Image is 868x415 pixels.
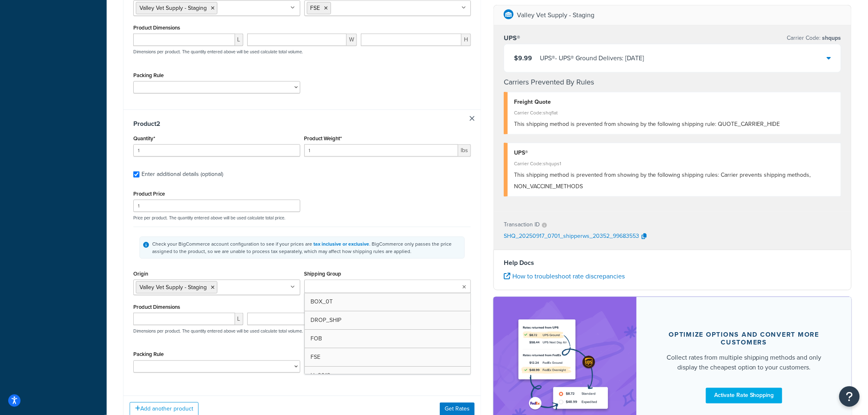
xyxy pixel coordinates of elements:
[305,367,471,385] a: H_3018
[139,283,207,292] span: Valley Vet Supply - Staging
[504,34,520,42] h3: UPS®
[133,271,148,277] label: Origin
[304,135,342,141] label: Product Weight*
[504,77,841,88] h4: Carriers Prevented By Rules
[305,330,471,348] a: FOB
[304,144,459,157] input: 0.00
[235,34,243,46] span: L
[514,53,532,63] span: $9.99
[311,371,331,380] span: H_3018
[235,313,243,325] span: L
[470,116,475,121] a: Remove Item
[514,147,835,159] div: UPS®
[504,258,841,268] h4: Help Docs
[305,348,471,366] a: FSE
[514,158,835,169] div: Carrier Code: shqups1
[514,107,835,119] div: Carrier Code: shqflat
[514,120,780,128] span: This shipping method is prevented from showing by the following shipping rule: QUOTE_CARRIER_HIDE
[133,25,180,31] label: Product Dimensions
[839,386,860,407] button: Open Resource Center
[311,316,342,324] span: DROP_SHIP
[131,328,303,334] p: Dimensions per product. The quantity entered above will be used calculate total volume.
[133,72,164,78] label: Packing Rule
[305,293,471,311] a: BOX_0T
[305,311,471,329] a: DROP_SHIP
[304,271,342,277] label: Shipping Group
[313,240,369,248] a: tax inclusive or exclusive
[311,297,333,306] span: BOX_0T
[142,169,223,180] div: Enter additional details (optional)
[133,171,139,178] input: Enter additional details (optional)
[514,171,811,191] span: This shipping method is prevented from showing by the following shipping rules: Carrier prevents ...
[131,49,303,55] p: Dimensions per product. The quantity entered above will be used calculate total volume.
[131,215,473,221] p: Price per product. The quantity entered above will be used calculate total price.
[504,230,639,243] p: SHQ_20250917_0701_shipperws_20352_99683553
[311,334,322,343] span: FOB
[152,240,461,255] div: Check your BigCommerce account configuration to see if your prices are . BigCommerce only passes ...
[504,271,625,281] a: How to troubleshoot rate discrepancies
[540,52,644,64] div: UPS® - UPS® Ground Delivers: [DATE]
[311,4,320,12] span: FSE
[821,34,841,42] span: shqups
[133,144,300,157] input: 0.0
[133,191,165,197] label: Product Price
[656,331,832,347] div: Optimize options and convert more customers
[787,32,841,44] p: Carrier Code:
[461,34,471,46] span: H
[311,353,321,361] span: FSE
[656,353,832,373] div: Collect rates from multiple shipping methods and only display the cheapest option to your customers.
[133,304,180,310] label: Product Dimensions
[517,9,594,21] p: Valley Vet Supply - Staging
[347,34,357,46] span: W
[706,388,782,404] a: Activate Rate Shopping
[139,4,207,12] span: Valley Vet Supply - Staging
[133,135,155,141] label: Quantity*
[133,120,471,128] h3: Product 2
[514,96,835,108] div: Freight Quote
[458,144,471,157] span: lbs
[504,219,540,230] p: Transaction ID
[133,351,164,358] label: Packing Rule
